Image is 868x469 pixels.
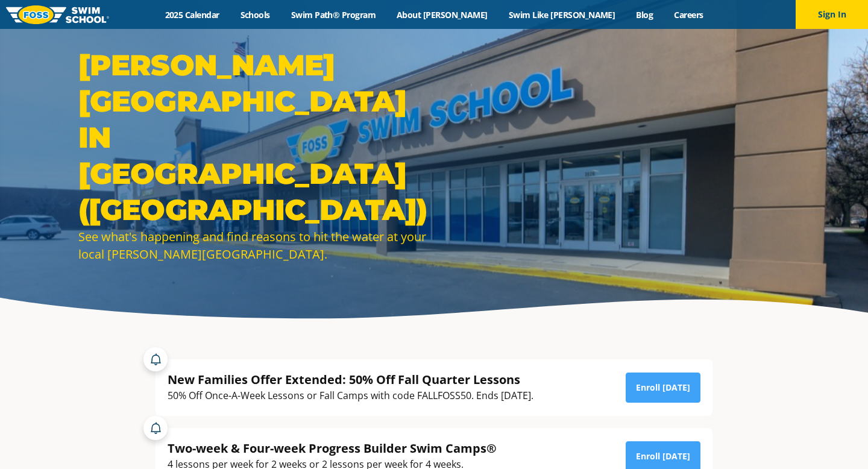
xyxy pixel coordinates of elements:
[168,371,533,388] div: New Families Offer Extended: 50% Off Fall Quarter Lessons
[78,228,428,263] div: See what's happening and find reasons to hit the water at your local [PERSON_NAME][GEOGRAPHIC_DATA].
[6,5,109,24] img: FOSS Swim School Logo
[168,388,533,404] div: 50% Off Once-A-Week Lessons or Fall Camps with code FALLFOSS50. Ends [DATE].
[626,373,700,403] a: Enroll [DATE]
[154,9,230,20] a: 2025 Calendar
[386,9,498,20] a: About [PERSON_NAME]
[626,9,664,20] a: Blog
[230,9,280,20] a: Schools
[280,9,386,20] a: Swim Path® Program
[168,440,497,456] div: Two-week & Four-week Progress Builder Swim Camps®
[664,9,714,20] a: Careers
[78,47,428,228] h1: [PERSON_NAME][GEOGRAPHIC_DATA] in [GEOGRAPHIC_DATA] ([GEOGRAPHIC_DATA])
[498,9,626,20] a: Swim Like [PERSON_NAME]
